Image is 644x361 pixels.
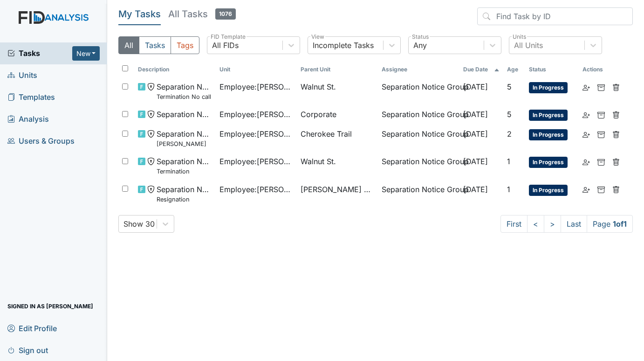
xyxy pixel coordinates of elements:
[613,219,627,229] strong: 1 of 1
[219,128,293,139] span: Employee : [PERSON_NAME]
[544,215,561,233] a: >
[157,167,212,176] small: Termination
[525,62,579,77] th: Toggle SortBy
[463,129,488,139] span: [DATE]
[219,81,293,92] span: Employee : [PERSON_NAME]
[529,157,568,168] span: In Progress
[157,128,212,148] span: Separation Notice Daryl
[219,184,293,195] span: Employee : [PERSON_NAME], Jyqeshula
[134,62,215,77] th: Toggle SortBy
[587,215,633,233] span: Page
[477,7,633,25] input: Find Task by ID
[216,62,297,77] th: Toggle SortBy
[514,40,543,51] div: All Units
[122,65,128,71] input: Toggle All Rows Selected
[413,40,427,51] div: Any
[579,62,625,77] th: Actions
[612,109,620,120] a: Delete
[597,128,605,139] a: Archive
[463,82,488,91] span: [DATE]
[301,184,374,195] span: [PERSON_NAME] Loop
[118,36,199,54] div: Type filter
[527,215,544,233] a: <
[171,36,199,54] button: Tags
[378,125,459,152] td: Separation Notice Group
[378,62,459,77] th: Assignee
[7,134,75,148] span: Users & Groups
[301,156,336,167] span: Walnut St.
[597,109,605,120] a: Archive
[561,215,587,233] a: Last
[157,195,212,204] small: Resignation
[219,156,293,167] span: Employee : [PERSON_NAME]
[157,81,212,101] span: Separation Notice Termination No call no show
[378,77,459,105] td: Separation Notice Group
[597,184,605,195] a: Archive
[503,62,525,77] th: Toggle SortBy
[529,185,568,196] span: In Progress
[459,62,503,77] th: Toggle SortBy
[612,184,620,195] a: Delete
[157,184,212,204] span: Separation Notice Resignation
[7,321,57,335] span: Edit Profile
[500,215,633,233] nav: task-pagination
[219,109,293,120] span: Employee : [PERSON_NAME]
[7,112,49,126] span: Analysis
[612,81,620,92] a: Delete
[7,90,55,104] span: Templates
[507,129,512,139] span: 2
[597,81,605,92] a: Archive
[7,343,48,357] span: Sign out
[72,46,100,61] button: New
[378,152,459,180] td: Separation Notice Group
[301,128,352,139] span: Cherokee Trail
[7,68,37,83] span: Units
[463,185,488,194] span: [DATE]
[529,129,568,140] span: In Progress
[168,7,236,21] h5: All Tasks
[507,157,510,166] span: 1
[378,180,459,208] td: Separation Notice Group
[463,157,488,166] span: [DATE]
[500,215,528,233] a: First
[118,36,139,54] button: All
[301,81,336,92] span: Walnut St.
[507,185,510,194] span: 1
[139,36,171,54] button: Tasks
[157,156,212,176] span: Separation Notice Termination
[463,110,488,119] span: [DATE]
[297,62,378,77] th: Toggle SortBy
[612,128,620,139] a: Delete
[118,7,161,21] h5: My Tasks
[7,299,93,313] span: Signed in as [PERSON_NAME]
[378,105,459,125] td: Separation Notice Group
[597,156,605,167] a: Archive
[7,48,72,59] a: Tasks
[612,156,620,167] a: Delete
[212,40,239,51] div: All FIDs
[507,110,512,119] span: 5
[157,92,212,101] small: Termination No call no show
[529,82,568,93] span: In Progress
[529,110,568,121] span: In Progress
[157,139,212,148] small: [PERSON_NAME]
[507,82,512,91] span: 5
[313,40,374,51] div: Incomplete Tasks
[301,109,336,120] span: Corporate
[215,8,236,20] span: 1076
[157,109,212,120] span: Separation Notice
[123,218,155,229] div: Show 30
